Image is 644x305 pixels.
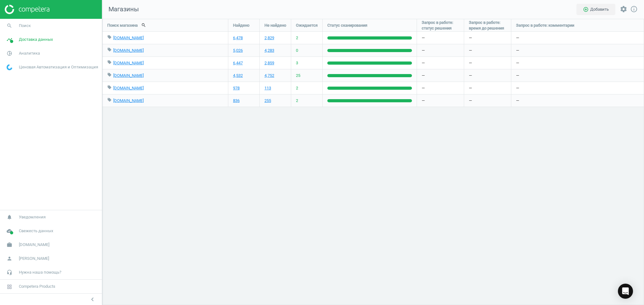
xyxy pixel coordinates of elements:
i: pie_chart_outlined [3,47,15,59]
span: 3 [296,60,298,66]
div: — [511,94,644,107]
a: 6,478 [233,35,243,41]
a: [DOMAIN_NAME] [113,35,144,40]
a: 2,829 [264,35,274,41]
span: — [469,98,472,104]
i: local_offer [107,60,112,64]
i: local_offer [107,85,112,89]
span: 25 [296,73,300,78]
span: Запрос в работе: статус решения [422,20,459,31]
div: — [417,69,464,82]
div: Поиск магазина [103,19,228,31]
button: add_circle_outlineДобавить [576,4,615,15]
a: [DOMAIN_NAME] [113,98,144,103]
a: 4,752 [264,73,274,78]
span: Ожидается [296,23,318,28]
a: 6,447 [233,60,243,66]
div: — [417,44,464,56]
i: cloud_done [3,225,15,237]
i: search [3,20,15,32]
a: 113 [264,85,271,91]
button: search [138,20,150,30]
i: local_offer [107,98,112,102]
span: [PERSON_NAME] [19,256,49,261]
span: Competera Products [19,284,55,289]
span: Поиск [19,23,31,29]
div: — [511,32,644,44]
i: local_offer [107,35,112,39]
a: [DOMAIN_NAME] [113,86,144,90]
span: — [469,35,472,41]
div: — [417,57,464,69]
a: 5,026 [233,48,243,53]
i: work [3,239,15,251]
span: [DOMAIN_NAME] [19,242,49,248]
span: Не найдено [264,23,286,28]
a: [DOMAIN_NAME] [113,73,144,78]
i: person [3,253,15,265]
i: timeline [3,34,15,45]
span: Доставка данных [19,37,53,42]
a: info_outline [630,5,638,13]
button: chevron_left [85,295,100,303]
div: — [417,94,464,107]
span: — [469,73,472,78]
span: 0 [296,48,298,53]
div: — [511,82,644,94]
i: settings [620,5,627,13]
i: local_offer [107,47,112,52]
span: 2 [296,35,298,41]
i: notifications [3,211,15,223]
span: Свежесть данных [19,228,53,234]
i: headset_mic [3,266,15,278]
div: — [417,32,464,44]
img: ajHJNr6hYgQAAAAASUVORK5CYII= [5,5,49,14]
div: — [511,44,644,56]
button: settings [617,3,630,16]
span: Запрос в работе: комментарии [516,23,574,28]
i: info_outline [630,5,638,13]
div: — [417,82,464,94]
a: 978 [233,85,240,91]
a: 4,283 [264,48,274,53]
a: 836 [233,98,240,104]
span: — [469,60,472,66]
a: 255 [264,98,271,104]
span: 2 [296,85,298,91]
i: add_circle_outline [583,7,589,12]
div: — [511,57,644,69]
span: Запрос в работе: время до решения [469,20,506,31]
span: Найдено [233,23,249,28]
span: Магазины [102,5,139,14]
span: Статус сканирования [327,23,367,28]
img: wGWNvw8QSZomAAAAABJRU5ErkJggg== [7,64,12,70]
span: Нужна наша помощь? [19,270,61,275]
div: Open Intercom Messenger [618,284,633,299]
a: 4,532 [233,73,243,78]
i: chevron_left [89,296,96,303]
i: local_offer [107,72,112,77]
span: — [469,85,472,91]
span: Уведомления [19,214,46,220]
a: [DOMAIN_NAME] [113,61,144,65]
span: Аналитика [19,51,40,56]
a: [DOMAIN_NAME] [113,48,144,53]
a: 2,859 [264,60,274,66]
span: Ценовая Автоматизация и Оптимизация [19,64,98,70]
span: — [469,48,472,53]
div: — [511,69,644,82]
span: 2 [296,98,298,104]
